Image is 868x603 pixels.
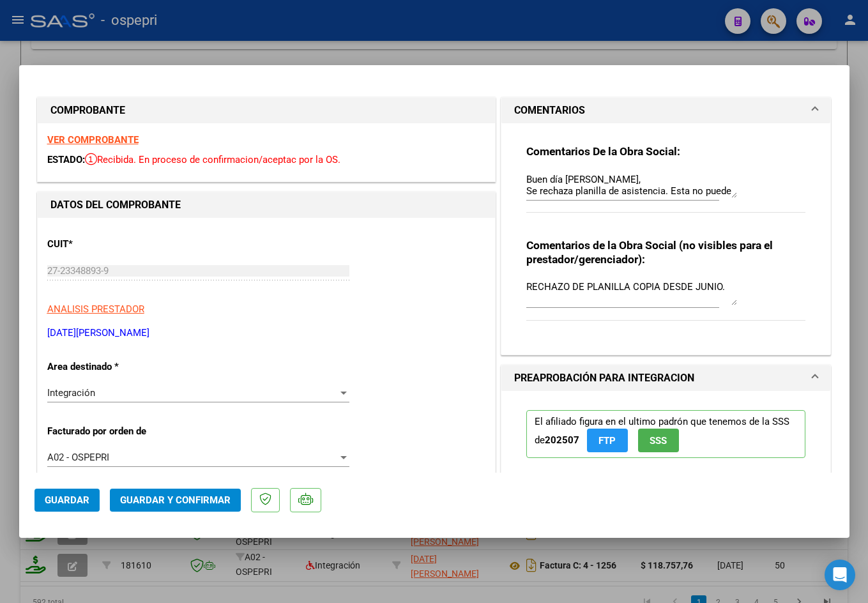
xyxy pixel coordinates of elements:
p: [DATE][PERSON_NAME] [47,326,485,340]
span: Guardar [45,494,89,506]
button: Guardar [34,489,100,512]
div: Open Intercom Messenger [825,560,855,590]
strong: DATOS DEL COMPROBANTE [50,199,181,211]
span: FTP [598,435,616,447]
h1: PREAPROBACIÓN PARA INTEGRACION [514,370,694,386]
span: SSS [650,435,667,447]
h1: COMENTARIOS [514,103,585,118]
p: Area destinado * [47,360,179,374]
a: VER COMPROBANTE [47,134,139,146]
mat-expansion-panel-header: PREAPROBACIÓN PARA INTEGRACION [501,365,831,391]
mat-expansion-panel-header: COMENTARIOS [501,98,831,123]
span: A02 - OSPEPRI [47,452,109,463]
button: Guardar y Confirmar [110,489,241,512]
span: ESTADO: [47,154,85,165]
button: SSS [638,429,679,452]
p: CUIT [47,237,179,252]
span: Integración [47,387,95,399]
strong: Comentarios de la Obra Social (no visibles para el prestador/gerenciador): [526,239,773,266]
p: El afiliado figura en el ultimo padrón que tenemos de la SSS de [526,410,806,458]
span: ANALISIS PRESTADOR [47,303,144,315]
p: Facturado por orden de [47,424,179,439]
button: FTP [587,429,628,452]
strong: 202507 [545,434,579,446]
span: Guardar y Confirmar [120,494,231,506]
span: Recibida. En proceso de confirmacion/aceptac por la OS. [85,154,340,165]
strong: COMPROBANTE [50,104,125,116]
div: COMENTARIOS [501,123,831,355]
strong: Comentarios De la Obra Social: [526,145,680,158]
